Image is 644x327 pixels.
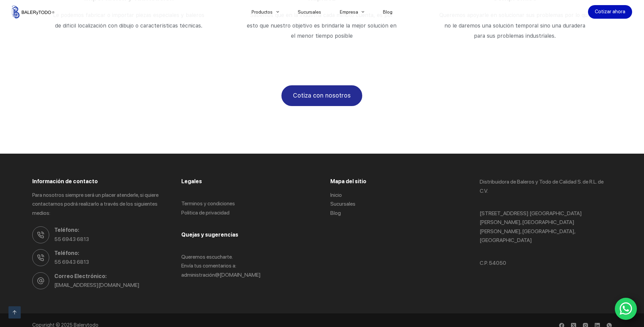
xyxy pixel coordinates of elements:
[588,5,632,19] a: Cotizar ahora
[181,253,313,279] p: Queremos escucharte. Envía tus comentarios a: administració n@[DOMAIN_NAME]
[32,191,164,218] p: Para nosotros siempre será un placer atenderle, si quiere contactarnos podrá realizarlo a través ...
[330,192,342,198] a: Inicio
[54,282,140,288] a: [EMAIL_ADDRESS][DOMAIN_NAME]
[181,231,238,238] span: Quejas y sugerencias
[293,91,351,101] span: Cotiza con nosotros
[247,12,398,39] span: Sabemos que en la industria cada minuto cuenta, es por esto que nuestro objetivo es brindarle la ...
[54,226,164,235] span: Teléfono:
[330,177,462,186] h3: Mapa del sitio
[181,200,235,207] a: Terminos y condiciones
[54,236,89,242] a: 55 6943 6813
[330,201,355,207] a: Sucursales
[12,5,54,18] img: Balerytodo
[181,178,202,185] span: Legales
[281,85,362,106] a: Cotiza con nosotros
[54,249,164,258] span: Teléfono:
[54,259,89,265] a: 55 6943 6813
[480,259,612,268] p: C.P. 54050
[32,177,164,186] h3: Información de contacto
[439,12,592,39] span: Queremos apoyarle en solucionar sus problemas por lo que no le daremos una solución temporal sino...
[480,209,612,245] p: [STREET_ADDRESS] [GEOGRAPHIC_DATA][PERSON_NAME], [GEOGRAPHIC_DATA][PERSON_NAME], [GEOGRAPHIC_DATA...
[181,209,229,216] a: Politica de privacidad
[330,210,341,216] a: Blog
[54,272,164,281] span: Correo Electrónico:
[53,12,206,29] span: Le podemos fabricar o importar piezas especiales y baleros de difícil localización con dibujo o c...
[480,177,612,195] p: Distribuidora de Baleros y Todo de Calidad S. de R.L. de C.V.
[8,306,21,319] a: Ir arriba
[615,298,637,320] a: WhatsApp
